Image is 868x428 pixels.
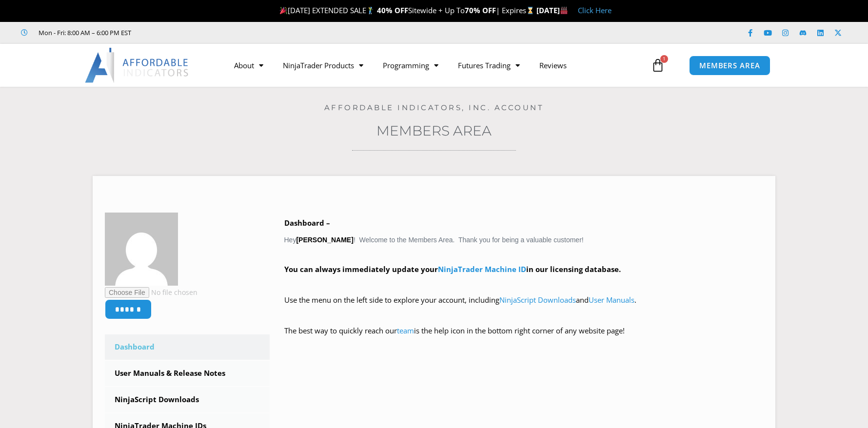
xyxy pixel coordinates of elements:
[105,213,178,286] img: 2008be395ea0521b86f1f156b4e12efc33dc220f2dac0610f65c790bac2f017b
[438,264,526,274] a: NinjaTrader Machine ID
[145,28,291,38] iframe: Customer reviews powered by Trustpilot
[224,54,649,77] nav: Menu
[397,326,414,335] a: team
[273,54,373,77] a: NinjaTrader Products
[636,51,679,79] a: 1
[530,54,576,77] a: Reviews
[277,5,536,15] span: [DATE] EXTENDED SALE Sitewide + Up To | Expires
[376,122,492,139] a: Members Area
[36,27,131,39] span: Mon - Fri: 8:00 AM – 6:00 PM EST
[284,264,621,274] strong: You can always immediately update your in our licensing database.
[578,5,612,15] a: Click Here
[377,5,408,15] strong: 40% OFF
[284,324,764,351] p: The best way to quickly reach our is the help icon in the bottom right corner of any website page!
[499,295,576,305] a: NinjaScript Downloads
[527,7,534,14] img: ⌛
[560,7,568,14] img: 🏭
[284,218,330,228] b: Dashboard –
[284,293,764,321] p: Use the menu on the left side to explore your account, including and .
[324,103,544,112] a: Affordable Indicators, Inc. Account
[224,54,273,77] a: About
[536,5,568,15] strong: [DATE]
[699,62,760,69] span: MEMBERS AREA
[689,56,770,76] a: MEMBERS AREA
[284,216,764,351] div: Hey ! Welcome to the Members Area. Thank you for being a valuable customer!
[448,54,530,77] a: Futures Trading
[660,55,668,63] span: 1
[589,295,634,305] a: User Manuals
[105,334,270,360] a: Dashboard
[105,387,270,412] a: NinjaScript Downloads
[465,5,496,15] strong: 70% OFF
[105,361,270,386] a: User Manuals & Release Notes
[85,48,190,83] img: LogoAI | Affordable Indicators – NinjaTrader
[367,7,374,14] img: 🏌️‍♂️
[373,54,448,77] a: Programming
[296,236,353,244] strong: [PERSON_NAME]
[280,7,287,14] img: 🎉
